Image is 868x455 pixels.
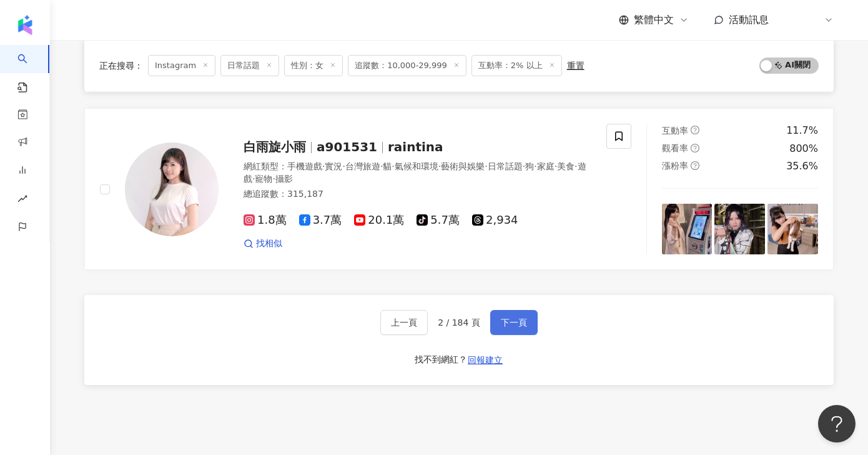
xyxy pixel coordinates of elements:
[84,108,834,270] a: KOL Avatar白雨旋小雨a901531raintina網紅類型：手機遊戲·實況·台灣旅遊·貓·氣候和環境·藝術與娛樂·日常話題·狗·家庭·美食·遊戲·寵物·攝影總追蹤數：315,1871....
[244,161,591,185] div: 網紅類型 ：
[818,405,856,442] iframe: Help Scout Beacon - Open
[272,174,275,184] span: ·
[244,139,306,154] span: 白雨旋小雨
[299,214,342,227] span: 3.7萬
[691,126,699,134] span: question-circle
[255,174,272,184] span: 寵物
[691,161,699,170] span: question-circle
[786,124,818,137] div: 11.7%
[256,237,282,250] span: 找相似
[485,161,487,171] span: ·
[714,204,765,254] img: post-image
[523,161,525,171] span: ·
[789,142,818,156] div: 800%
[662,204,713,254] img: post-image
[662,143,688,153] span: 觀看率
[380,161,383,171] span: ·
[348,55,466,76] span: 追蹤數：10,000-29,999
[252,174,255,184] span: ·
[767,204,818,254] img: post-image
[662,161,688,171] span: 漲粉率
[244,237,282,250] a: 找相似
[525,161,534,171] span: 狗
[388,139,443,154] span: raintina
[417,214,460,227] span: 5.7萬
[438,161,441,171] span: ·
[15,15,35,35] img: logo icon
[391,317,417,327] span: 上一頁
[17,45,42,94] a: search
[99,61,143,71] span: 正在搜尋 ：
[244,161,586,184] span: 遊戲
[380,310,428,335] button: 上一頁
[488,161,523,171] span: 日常話題
[534,161,536,171] span: ·
[345,161,380,171] span: 台灣旅遊
[729,14,769,26] span: 活動訊息
[501,317,527,327] span: 下一頁
[691,144,699,152] span: question-circle
[325,161,342,171] span: 實況
[287,161,322,171] span: 手機遊戲
[342,161,345,171] span: ·
[490,310,538,335] button: 下一頁
[438,317,480,327] span: 2 / 184 頁
[472,214,518,227] span: 2,934
[567,61,584,71] div: 重置
[662,126,688,136] span: 互動率
[395,161,438,171] span: 氣候和環境
[284,55,343,76] span: 性別：女
[575,161,577,171] span: ·
[634,13,674,27] span: 繁體中文
[441,161,485,171] span: 藝術與娛樂
[392,161,394,171] span: ·
[557,161,575,171] span: 美食
[467,350,503,370] button: 回報建立
[786,159,818,173] div: 35.6%
[415,354,467,366] div: 找不到網紅？
[468,355,503,365] span: 回報建立
[275,174,293,184] span: 攝影
[220,55,279,76] span: 日常話題
[317,139,377,154] span: a901531
[244,214,287,227] span: 1.8萬
[555,161,557,171] span: ·
[471,55,562,76] span: 互動率：2% 以上
[322,161,325,171] span: ·
[125,142,219,236] img: KOL Avatar
[17,186,27,214] span: rise
[383,161,392,171] span: 貓
[354,214,404,227] span: 20.1萬
[148,55,215,76] span: Instagram
[244,188,591,201] div: 總追蹤數 ： 315,187
[537,161,555,171] span: 家庭
[803,13,809,27] span: K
